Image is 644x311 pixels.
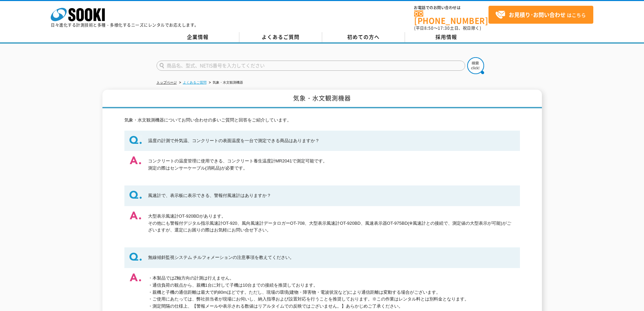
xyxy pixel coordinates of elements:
p: 日々進化する計測技術と多種・多様化するニーズにレンタルでお応えします。 [51,23,199,27]
input: 商品名、型式、NETIS番号を入力してください [157,61,465,71]
strong: お見積り･お問い合わせ [509,10,566,19]
h1: 気象・水文観測機器 [102,90,542,108]
span: はこちら [495,10,586,20]
a: よくあるご質問 [239,32,322,42]
a: 初めての方へ [322,32,405,42]
p: 気象・水文観測機器についてお問い合わせの多いご質問と回答をご紹介しています。 [124,117,520,124]
a: お見積り･お問い合わせはこちら [488,6,593,24]
dt: 風速計で、表示板に表示できる、警報付風速計はありますか？ [124,185,520,206]
a: トップページ [157,81,177,84]
a: よくあるご質問 [183,81,207,84]
span: 8:50 [424,25,434,31]
dt: 無線傾斜監視システム チルフォメーションの注意事項を教えてください。 [124,247,520,268]
span: 初めての方へ [347,33,380,41]
span: お電話でのお問い合わせは [414,6,488,10]
dd: コンクリートの温度管理に使用できる、コンクリート養生温度計MR2041で測定可能です。 測定の際はセンサーケーブル(消耗品)が必要です。 [124,151,520,179]
img: btn_search.png [467,57,484,74]
a: 企業情報 [157,32,239,42]
span: 17:30 [438,25,450,31]
span: (平日 ～ 土日、祝日除く) [414,25,481,31]
a: 採用情報 [405,32,488,42]
a: [PHONE_NUMBER] [414,10,488,24]
dd: 大型表示風速計OT-920BDがあります。 その他にも警報付デジタル指示風速計OT-920、風向風速計データロガーOT-708、大型表示風速計OT-920BD、風速表示器OT-975BD(※風速... [124,206,520,241]
li: 気象・水文観測機器 [208,79,243,86]
dt: 温度の計測で外気温、コンクリートの表面温度を一台で測定できる商品はありますか？ [124,131,520,151]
